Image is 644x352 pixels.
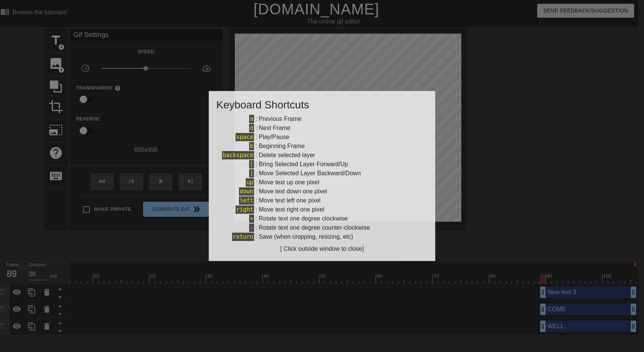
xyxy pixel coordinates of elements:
[216,142,428,151] div: :
[249,215,254,223] span: +
[239,196,254,205] span: left
[216,187,428,196] div: :
[216,214,428,223] div: :
[216,114,428,124] div: :
[216,169,428,178] div: :
[216,178,428,187] div: :
[249,124,254,132] span: d
[259,133,289,142] div: Play/Pause
[222,151,254,159] span: backspace
[249,224,254,232] span: -
[216,160,428,169] div: :
[259,214,348,223] div: Rotate text one degree clockwise
[236,205,254,214] span: right
[216,99,428,111] h3: Keyboard Shortcuts
[259,124,290,133] div: Next Frame
[249,115,254,123] span: a
[259,187,327,196] div: Move text down one pixel
[259,160,348,169] div: Bring Selected Layer Forward/Up
[259,142,305,151] div: Beginning Frame
[259,223,370,232] div: Rotate text one degree counter-clockwise
[259,151,315,160] div: Delete selected layer
[216,196,428,205] div: :
[216,124,428,133] div: :
[259,232,353,241] div: Save (when cropping, resizing, etc)
[246,178,254,187] span: up
[249,142,254,150] span: b
[259,169,361,178] div: Move Selected Layer Backward/Down
[236,133,254,141] span: space
[232,233,254,241] span: return
[259,205,324,214] div: Move text right one pixel
[259,114,301,124] div: Previous Frame
[249,160,254,168] span: [
[216,133,428,142] div: :
[216,232,428,241] div: :
[216,151,428,160] div: :
[239,187,254,196] span: down
[249,169,254,178] span: ]
[216,205,428,214] div: :
[259,196,320,205] div: Move text left one pixel
[259,178,319,187] div: Move text up one pixel
[216,223,428,232] div: :
[216,244,428,253] div: [ Click outside window to close]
